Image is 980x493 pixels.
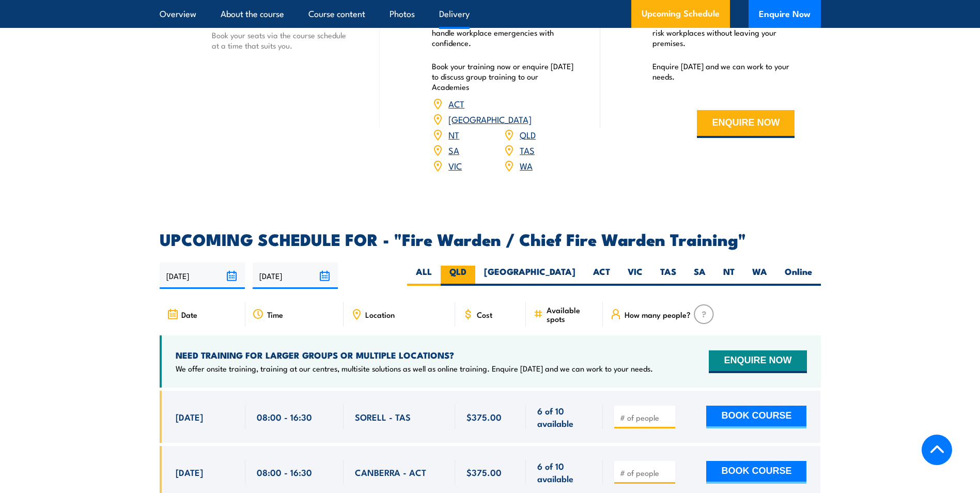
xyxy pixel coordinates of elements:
[620,468,672,478] input: # of people
[743,266,776,286] label: WA
[466,411,502,423] span: $375.00
[355,411,411,423] span: SORELL - TAS
[520,159,533,172] a: WA
[448,128,459,141] a: NT
[365,310,395,319] span: Location
[176,363,653,374] p: We offer onsite training, training at our centres, multisite solutions as well as online training...
[253,263,338,289] input: To date
[714,266,743,286] label: NT
[709,350,806,373] button: ENQUIRE NOW
[448,97,464,110] a: ACT
[620,412,672,423] input: # of people
[441,266,475,286] label: QLD
[520,128,536,141] a: QLD
[697,110,795,138] button: ENQUIRE NOW
[619,266,651,286] label: VIC
[466,466,502,478] span: $375.00
[176,411,203,423] span: [DATE]
[475,266,584,286] label: [GEOGRAPHIC_DATA]
[176,466,203,478] span: [DATE]
[355,466,426,478] span: CANBERRA - ACT
[407,266,441,286] label: ALL
[448,159,462,172] a: VIC
[651,266,685,286] label: TAS
[584,266,619,286] label: ACT
[625,310,691,319] span: How many people?
[181,310,197,319] span: Date
[520,144,535,156] a: TAS
[267,310,283,319] span: Time
[432,61,574,92] p: Book your training now or enquire [DATE] to discuss group training to our Academies
[160,263,245,289] input: From date
[257,411,312,423] span: 08:00 - 16:30
[448,113,532,125] a: [GEOGRAPHIC_DATA]
[547,305,596,323] span: Available spots
[652,61,795,82] p: Enquire [DATE] and we can work to your needs.
[776,266,821,286] label: Online
[448,144,459,156] a: SA
[212,30,354,51] p: Book your seats via the course schedule at a time that suits you.
[257,466,312,478] span: 08:00 - 16:30
[160,232,821,246] h2: UPCOMING SCHEDULE FOR - "Fire Warden / Chief Fire Warden Training"
[477,310,492,319] span: Cost
[176,349,653,361] h4: NEED TRAINING FOR LARGER GROUPS OR MULTIPLE LOCATIONS?
[537,405,592,429] span: 6 of 10 available
[706,461,806,484] button: BOOK COURSE
[537,460,592,484] span: 6 of 10 available
[685,266,714,286] label: SA
[706,406,806,428] button: BOOK COURSE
